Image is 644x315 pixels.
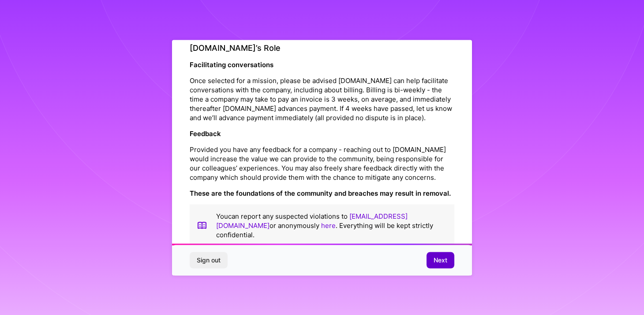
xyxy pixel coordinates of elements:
p: Once selected for a mission, please be advised [DOMAIN_NAME] can help facilitate conversations wi... [190,76,454,122]
strong: Feedback [190,129,221,137]
img: book icon [197,211,207,239]
button: Sign out [190,252,228,268]
a: [EMAIL_ADDRESS][DOMAIN_NAME] [216,212,408,229]
a: here [321,221,336,229]
h4: [DOMAIN_NAME]’s Role [190,43,454,53]
strong: These are the foundations of the community and breaches may result in removal. [190,189,451,197]
p: Provided you have any feedback for a company - reaching out to [DOMAIN_NAME] would increase the v... [190,144,454,182]
p: You can report any suspected violations to or anonymously . Everything will be kept strictly conf... [216,211,447,239]
button: Next [427,252,454,268]
strong: Facilitating conversations [190,60,273,68]
span: Sign out [197,256,221,265]
span: Next [434,256,447,265]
